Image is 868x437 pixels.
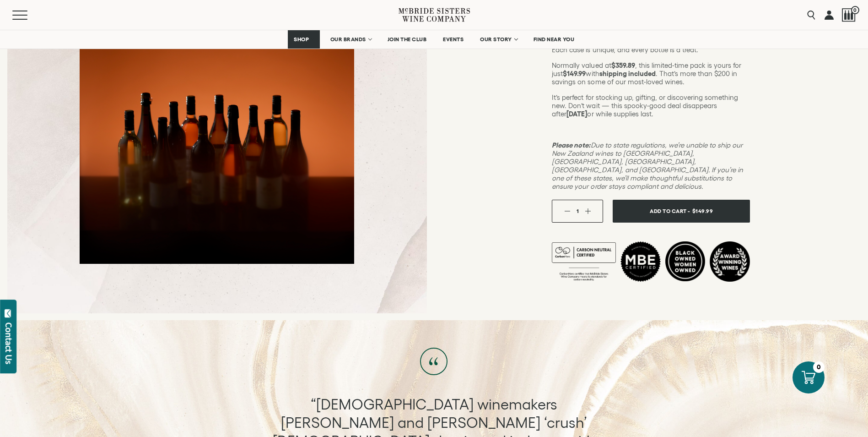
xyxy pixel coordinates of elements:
[851,6,859,14] span: 0
[528,30,581,49] a: FIND NEAR YOU
[563,70,586,77] strong: $149.99
[552,141,743,190] em: Due to state regulations, we’re unable to ship our New Zealand wines to [GEOGRAPHIC_DATA], [GEOGR...
[611,61,635,69] strong: $359.89
[288,30,320,49] a: SHOP
[388,36,427,43] span: JOIN THE CLUB
[534,36,575,43] span: FIND NEAR YOU
[552,93,750,118] p: It’s perfect for stocking up, gifting, or discovering something new. Don’t wait — this spooky-goo...
[474,30,523,49] a: OUR STORY
[382,30,433,49] a: JOIN THE CLUB
[443,36,464,43] span: EVENTS
[692,204,713,218] span: $149.99
[813,361,825,373] div: 0
[552,61,750,86] p: Normally valued at , this limited-time pack is yours for just with . That’s more than $200 in sav...
[437,30,469,49] a: EVENTS
[324,30,377,49] a: OUR BRANDS
[650,204,690,218] span: Add To Cart -
[577,208,579,214] span: 1
[599,70,656,77] strong: shipping included
[330,36,366,43] span: OUR BRANDS
[552,141,590,149] strong: Please note:
[613,200,750,223] button: Add To Cart - $149.99
[4,322,13,364] div: Contact Us
[480,36,512,43] span: OUR STORY
[294,36,309,43] span: SHOP
[12,11,45,20] button: Mobile Menu Trigger
[566,110,587,118] strong: [DATE]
